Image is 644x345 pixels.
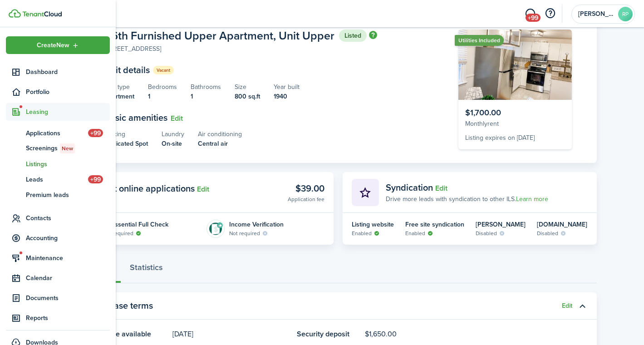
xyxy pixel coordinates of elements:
span: Rouzer Property Consultants [578,11,615,17]
img: Income Verification [206,220,225,238]
div: Monthly rent [465,119,565,128]
a: Statistics [121,256,172,283]
a: ScreeningsNew [6,141,110,156]
div: $39.00 [288,182,324,195]
listing-view-item-description: On-site [162,139,184,148]
button: Edit [197,185,209,193]
listing-view-item-description: 1 [148,92,177,101]
span: Accept online applications [88,182,195,195]
div: $1,700.00 [465,107,565,119]
div: Listing expires on [DATE] [465,133,565,143]
a: Listings [6,156,110,172]
button: Toggle accordion [575,298,590,314]
status: Listed [339,30,367,42]
panel-main-description: [DATE] [172,329,288,340]
span: +99 [88,129,103,137]
a: Learn more [516,194,548,204]
listing-view-item-title: Air conditioning [198,129,242,139]
span: Listings [26,159,110,169]
listing-view-item-indicator: Enabled [88,195,209,203]
button: Open menu [6,36,110,54]
span: New [62,144,73,153]
listing-view-item-indicator: Enabled [352,229,394,237]
button: Open resource center [542,6,558,21]
span: +99 [526,14,541,22]
span: Reports [26,313,110,323]
div: Essential Full Check [111,220,168,229]
span: Contacts [26,213,110,223]
span: Leads [26,175,88,184]
listing-view-item-description: 1940 [274,92,300,101]
span: Documents [26,293,110,303]
listing-view-item-description: Central air [198,139,242,148]
div: Drive more leads with syndication to other ILS. [386,194,548,204]
button: Edit [171,114,183,123]
listing-view-item-indicator: Required [111,229,168,237]
span: Premium leads [26,190,110,200]
span: Accounting [26,233,110,243]
span: Create New [37,42,69,49]
listing-view-item-indicator: Enabled [405,229,464,237]
listing-view-item-title: Unit type [104,82,134,92]
text-item: Basic amenities [104,113,167,123]
div: [STREET_ADDRESS] [104,44,161,54]
a: Reports [6,309,110,327]
a: Premium leads [6,187,110,202]
listing-view-item-title: Laundry [162,129,184,139]
div: Income Verification [229,220,284,229]
status: Vacant [153,66,174,74]
ribbon: Utilities Included [455,35,504,46]
img: TenantCloud [9,9,21,18]
div: [DOMAIN_NAME] [537,220,587,229]
listing-view-item-indicator: Disabled [476,229,526,237]
span: Calendar [26,273,110,283]
div: Free site syndication [405,220,464,229]
div: [PERSON_NAME] [476,220,526,229]
div: Listing website [352,220,394,229]
span: Syndication [386,181,433,194]
span: +99 [88,175,103,183]
listing-view-item-title: Year built [274,82,300,92]
span: Portfolio [26,87,110,97]
panel-main-title: Date available [104,329,168,340]
span: Dashboard [26,67,110,77]
span: Screenings [26,143,110,153]
listing-view-item-indicator: Not required [229,229,284,237]
span: Applications [26,128,88,138]
span: 66th Furnished Upper Apartment, Unit Upper [104,30,334,41]
listing-view-item-indicator: Disabled [537,229,587,237]
a: Messaging [521,2,539,25]
img: Listing avatar [458,30,572,100]
button: Edit [435,184,447,192]
a: Applications+99 [6,125,110,141]
avatar-text: RP [618,7,633,21]
listing-view-item-title: Size [235,82,260,92]
listing-view-item-title: Parking [104,129,148,139]
listing-view-item-description: 1 [191,92,221,101]
panel-main-title: Security deposit [297,329,360,340]
a: Leads+99 [6,172,110,187]
img: TenantCloud [22,11,62,17]
listing-view-item-description: Dedicated Spot [104,139,148,148]
span: Leasing [26,107,110,117]
panel-main-title: Lease terms [104,301,153,311]
span: Maintenance [26,253,110,263]
text-item: Unit details [104,65,150,75]
listing-view-item-description: 800 sq.ft [235,92,260,101]
a: Dashboard [6,63,110,81]
panel-main-description: $1,650.00 [365,329,572,340]
listing-view-item-title: Bedrooms [148,82,177,92]
listing-view-item-indicator: Application fee [288,195,324,203]
button: Edit [562,302,572,310]
listing-view-item-description: Apartment [104,92,134,101]
listing-view-item-title: Bathrooms [191,82,221,92]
